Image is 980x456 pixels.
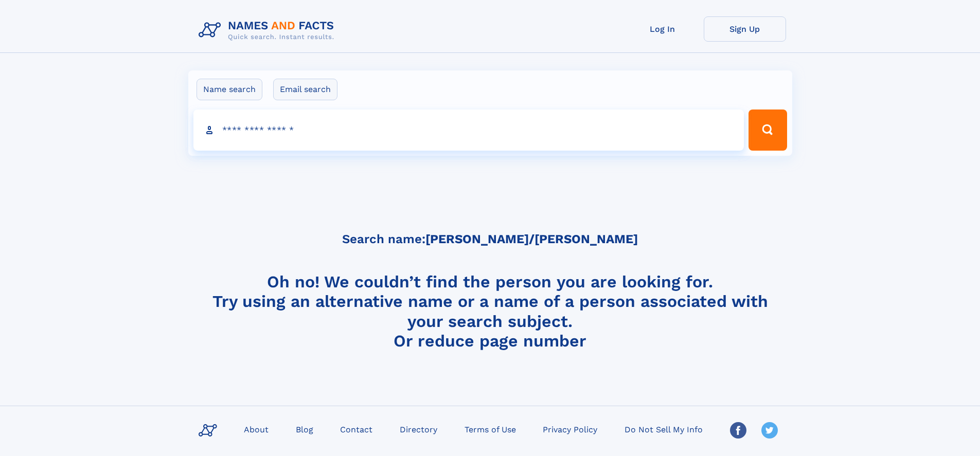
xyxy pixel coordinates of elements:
a: Do Not Sell My Info [620,422,707,436]
h5: Search name: [342,232,638,246]
button: Search Button [749,110,787,151]
img: Logo Names and Facts [194,16,343,44]
label: Name search [197,79,262,100]
img: Facebook [730,422,746,439]
a: Blog [292,422,317,436]
img: Twitter [761,422,778,439]
a: Contact [336,422,377,436]
a: About [240,422,273,436]
input: search input [193,110,744,151]
a: Sign Up [704,16,786,42]
a: Privacy Policy [539,422,601,436]
a: Log In [621,16,704,42]
a: Directory [396,422,441,436]
b: [PERSON_NAME]/[PERSON_NAME] [425,232,638,246]
h4: Oh no! We couldn’t find the person you are looking for. Try using an alternative name or a name o... [194,272,786,350]
label: Email search [273,79,337,100]
a: Terms of Use [460,422,520,436]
